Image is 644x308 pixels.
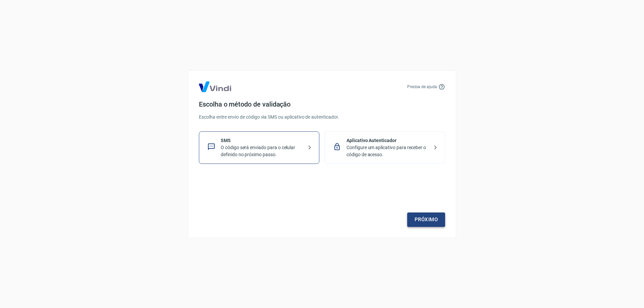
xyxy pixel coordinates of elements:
p: O código será enviado para o celular definido no próximo passo. [221,144,303,158]
h4: Escolha o método de validação [199,100,445,108]
div: SMSO código será enviado para o celular definido no próximo passo. [199,131,319,164]
p: Precisa de ajuda [407,84,437,90]
div: Aplicativo AutenticadorConfigure um aplicativo para receber o código de acesso. [325,131,445,164]
p: Aplicativo Autenticador [346,137,429,144]
p: SMS [221,137,303,144]
a: Próximo [407,212,445,227]
p: Configure um aplicativo para receber o código de acesso. [346,144,429,158]
p: Escolha entre envio de código via SMS ou aplicativo de autenticador. [199,114,445,121]
img: Logo Vind [199,81,231,92]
